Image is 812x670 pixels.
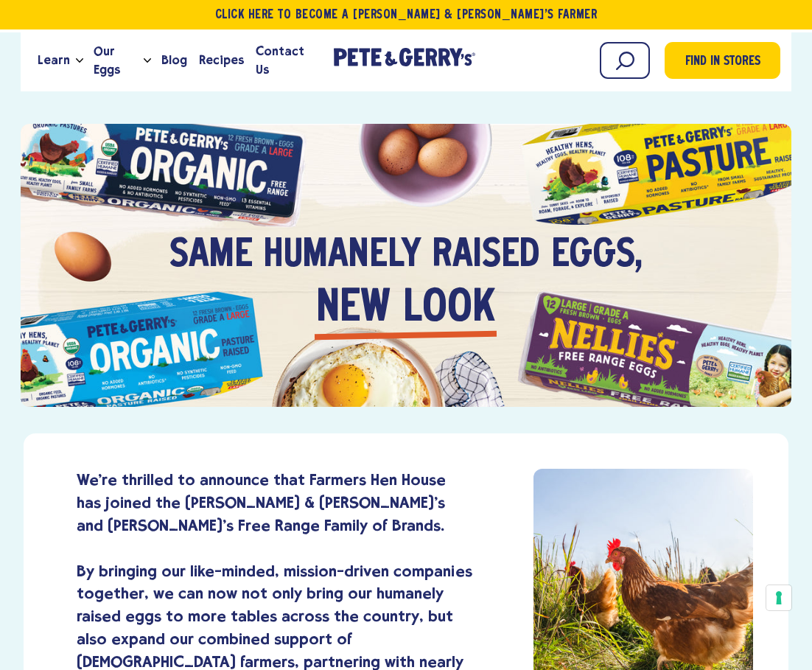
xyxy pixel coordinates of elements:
button: Open the dropdown menu for Learn [76,58,83,63]
span: Find in Stores [685,52,760,72]
a: Learn [32,41,76,80]
input: Search [600,42,650,79]
a: Find in Stores [665,42,780,79]
button: Your consent preferences for tracking technologies [766,585,791,610]
span: Learn [38,51,70,69]
em: new look [316,281,495,338]
h3: Same humanely raised eggs, [169,182,643,281]
span: Blog [161,51,187,69]
span: Recipes [199,51,244,69]
button: Open the dropdown menu for Our Eggs [144,58,151,63]
a: Recipes [193,41,250,80]
a: Blog [155,41,193,80]
a: Our Eggs [88,41,144,80]
a: Contact Us [250,41,320,80]
span: Our Eggs [94,42,138,79]
span: Contact Us [256,42,314,79]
